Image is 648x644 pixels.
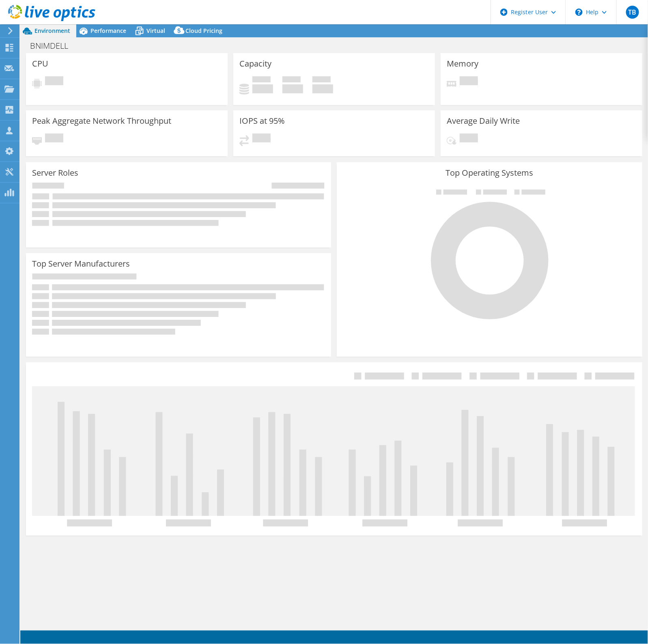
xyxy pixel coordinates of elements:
h3: IOPS at 95% [239,116,285,125]
span: Cloud Pricing [185,27,222,34]
h3: Top Operating Systems [343,168,636,177]
h3: Memory [447,59,478,68]
h3: Top Server Manufacturers [32,259,130,268]
h3: Peak Aggregate Network Throughput [32,116,171,125]
h3: Capacity [239,59,271,68]
span: Performance [90,27,126,34]
h4: 0 GiB [252,84,273,93]
h3: Server Roles [32,168,78,177]
span: Environment [34,27,70,34]
h3: CPU [32,59,48,68]
h4: 0 GiB [282,84,303,93]
span: Pending [45,76,63,87]
h3: Average Daily Write [447,116,520,125]
span: Pending [460,134,478,144]
span: TB [626,6,639,19]
span: Virtual [146,27,165,34]
h4: 0 GiB [312,84,333,93]
h1: BNIMDELL [26,41,81,50]
span: Pending [252,134,271,144]
span: Pending [460,76,478,87]
span: Total [312,76,331,84]
span: Used [252,76,271,84]
span: Free [282,76,301,84]
span: Pending [45,134,63,144]
svg: \n [575,9,583,16]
